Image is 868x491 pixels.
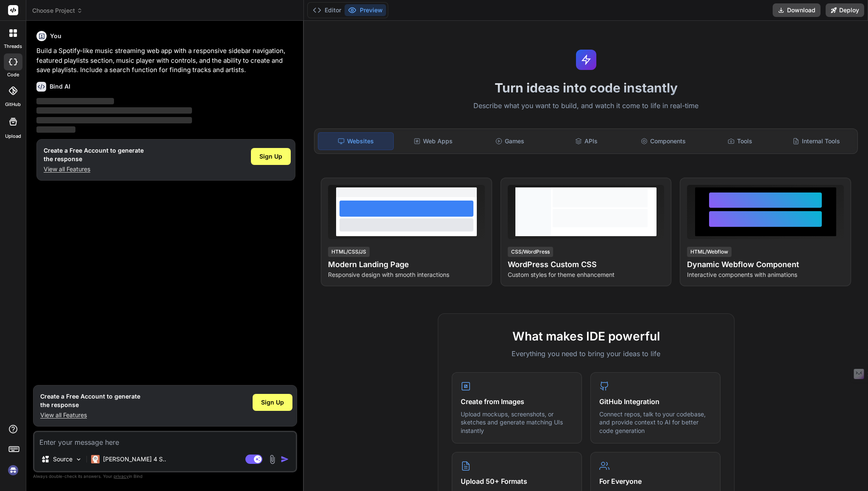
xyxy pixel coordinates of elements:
[309,4,345,16] button: Editor
[626,132,701,150] div: Components
[36,117,192,123] span: ‌
[687,259,844,271] h4: Dynamic Webflow Component
[91,455,100,463] img: Claude 4 Sonnet
[779,132,854,150] div: Internal Tools
[4,43,22,50] label: threads
[75,456,82,463] img: Pick Models
[32,6,83,15] span: Choose Project
[508,259,665,271] h4: WordPress Custom CSS
[50,32,61,40] h6: You
[53,455,72,463] p: Source
[6,463,20,477] img: signin
[395,132,470,150] div: Web Apps
[267,455,277,464] img: attachment
[508,247,553,257] div: CSS/WordPress
[33,472,297,480] p: Always double-check its answers. Your in Bind
[40,411,140,419] p: View all Features
[281,455,289,463] img: icon
[309,80,863,95] h1: Turn ideas into code instantly
[599,476,712,486] h4: For Everyone
[7,71,19,78] label: code
[773,3,821,17] button: Download
[36,126,75,133] span: ‌
[328,247,370,257] div: HTML/CSS/JS
[599,396,712,407] h4: GitHub Integration
[103,455,166,463] p: [PERSON_NAME] 4 S..
[36,107,192,114] span: ‌
[508,271,665,279] p: Custom styles for theme enhancement
[549,132,624,150] div: APIs
[44,146,144,163] h1: Create a Free Account to generate the response
[5,101,21,108] label: GitHub
[328,271,485,279] p: Responsive design with smooth interactions
[687,247,732,257] div: HTML/Webflow
[461,396,573,407] h4: Create from Images
[472,132,547,150] div: Games
[461,476,573,486] h4: Upload 50+ Formats
[36,98,114,104] span: ‌
[44,165,144,173] p: View all Features
[452,349,721,359] p: Everything you need to bring your ideas to life
[461,410,573,435] p: Upload mockups, screenshots, or sketches and generate matching UIs instantly
[826,3,864,17] button: Deploy
[261,398,284,407] span: Sign Up
[328,259,485,271] h4: Modern Landing Page
[452,327,721,345] h2: What makes IDE powerful
[50,82,70,91] h6: Bind AI
[259,152,282,161] span: Sign Up
[36,46,295,75] p: Build a Spotify-like music streaming web app with a responsive sidebar navigation, featured playl...
[702,132,777,150] div: Tools
[345,4,386,16] button: Preview
[40,392,140,409] h1: Create a Free Account to generate the response
[5,133,21,140] label: Upload
[114,474,129,479] span: privacy
[687,271,844,279] p: Interactive components with animations
[318,132,394,150] div: Websites
[599,410,712,435] p: Connect repos, talk to your codebase, and provide context to AI for better code generation
[309,100,863,112] p: Describe what you want to build, and watch it come to life in real-time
